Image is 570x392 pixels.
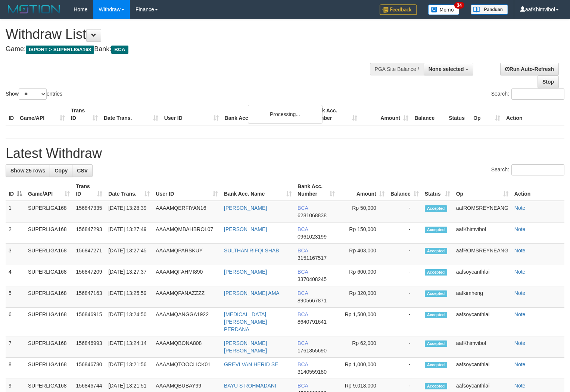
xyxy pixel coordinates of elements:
[446,104,470,125] th: Status
[6,358,25,379] td: 8
[387,265,422,286] td: -
[387,201,422,223] td: -
[309,104,360,125] th: Bank Acc. Number
[153,244,221,265] td: AAAAMQPARSKUY
[25,223,73,244] td: SUPERLIGA168
[387,336,422,358] td: -
[453,244,511,265] td: aafROMSREYNEANG
[248,105,323,124] div: Processing...
[380,4,417,15] img: Feedback.jpg
[73,180,105,201] th: Trans ID: activate to sort column ascending
[500,63,559,75] a: Run Auto-Refresh
[298,255,327,261] span: Copy 3151167517 to clipboard
[54,168,68,174] span: Copy
[471,4,508,15] img: panduan.png
[338,201,387,223] td: Rp 50,000
[298,298,327,304] span: Copy 8905667871 to clipboard
[514,290,526,296] a: Note
[454,2,464,9] span: 34
[68,104,101,125] th: Trans ID
[73,308,105,336] td: 156846915
[105,336,153,358] td: [DATE] 13:24:14
[105,308,153,336] td: [DATE] 13:24:50
[338,265,387,286] td: Rp 600,000
[153,358,221,379] td: AAAAMQTOOCLICK01
[453,286,511,308] td: aafkimheng
[338,358,387,379] td: Rp 1,000,000
[6,180,25,201] th: ID: activate to sort column descending
[25,265,73,286] td: SUPERLIGA168
[25,358,73,379] td: SUPERLIGA168
[6,286,25,308] td: 5
[387,308,422,336] td: -
[295,180,338,201] th: Bank Acc. Number: activate to sort column ascending
[425,227,447,233] span: Accepted
[424,63,473,75] button: None selected
[111,46,128,54] span: BCA
[425,362,447,368] span: Accepted
[511,88,564,100] input: Search:
[387,244,422,265] td: -
[491,164,564,175] label: Search:
[101,104,161,125] th: Date Trans.
[105,358,153,379] td: [DATE] 13:21:56
[338,336,387,358] td: Rp 62,000
[429,66,464,72] span: None selected
[19,88,47,100] select: Showentries
[25,336,73,358] td: SUPERLIGA168
[105,180,153,201] th: Date Trans.: activate to sort column ascending
[6,88,62,100] label: Show entries
[338,223,387,244] td: Rp 150,000
[338,180,387,201] th: Amount: activate to sort column ascending
[6,308,25,336] td: 6
[298,276,327,282] span: Copy 3370408245 to clipboard
[453,223,511,244] td: aafKhimvibol
[73,336,105,358] td: 156846993
[73,265,105,286] td: 156847209
[453,265,511,286] td: aafsoycanthlai
[73,201,105,223] td: 156847335
[514,269,526,275] a: Note
[514,226,526,232] a: Note
[224,311,267,332] a: [MEDICAL_DATA][PERSON_NAME] PERDANA
[511,164,564,175] input: Search:
[425,340,447,347] span: Accepted
[6,27,373,42] h1: Withdraw List
[77,168,88,174] span: CSV
[6,244,25,265] td: 3
[73,223,105,244] td: 156847293
[470,104,503,125] th: Op
[224,248,279,253] a: SULTHAN RIFQI SHAB
[6,223,25,244] td: 2
[298,383,308,389] span: BCA
[6,164,50,177] a: Show 25 rows
[425,205,447,212] span: Accepted
[224,269,267,275] a: [PERSON_NAME]
[453,336,511,358] td: aafKhimvibol
[25,180,73,201] th: Game/API: activate to sort column ascending
[422,180,453,201] th: Status: activate to sort column ascending
[514,340,526,346] a: Note
[224,340,267,354] a: [PERSON_NAME] [PERSON_NAME]
[72,164,93,177] a: CSV
[73,244,105,265] td: 156847271
[511,180,564,201] th: Action
[298,290,308,296] span: BCA
[425,248,447,254] span: Accepted
[298,248,308,253] span: BCA
[6,46,373,53] h4: Game: Bank:
[25,244,73,265] td: SUPERLIGA168
[453,201,511,223] td: aafROMSREYNEANG
[425,269,447,276] span: Accepted
[453,308,511,336] td: aafsoycanthlai
[298,212,327,218] span: Copy 6281068838 to clipboard
[298,234,327,240] span: Copy 0961023199 to clipboard
[10,168,45,174] span: Show 25 rows
[298,205,308,211] span: BCA
[105,244,153,265] td: [DATE] 13:27:45
[153,336,221,358] td: AAAAMQBONA808
[298,361,308,367] span: BCA
[425,290,447,297] span: Accepted
[338,244,387,265] td: Rp 403,000
[514,361,526,367] a: Note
